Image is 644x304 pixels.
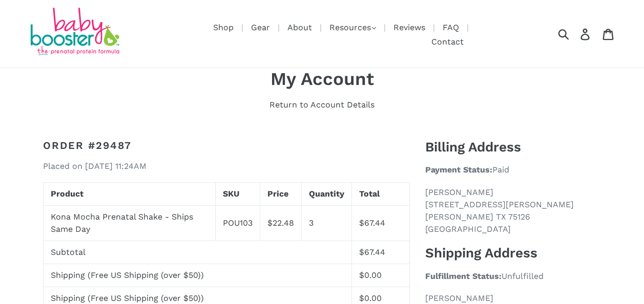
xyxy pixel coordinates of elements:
[215,206,260,241] td: POU103
[425,139,601,155] h3: Billing Address
[269,100,375,110] a: Return to Account Details
[282,21,317,34] a: About
[562,23,590,45] input: Search
[51,212,193,234] a: Kona Mocha Prenatal Shake - Ships Same Day
[43,139,410,151] h2: Order #29487
[43,160,410,172] p: Placed on [DATE] 11:24AM
[43,68,601,90] h1: My Account
[43,241,351,264] td: Subtotal
[43,264,351,287] td: Shipping (Free US Shipping (over $50))
[425,270,601,283] p: Unfulfilled
[246,21,275,34] a: Gear
[426,35,469,48] a: Contact
[324,20,381,35] button: Resources
[260,206,301,241] td: $22.48
[425,186,601,235] p: [PERSON_NAME] [STREET_ADDRESS][PERSON_NAME] [PERSON_NAME] TX 75126 [GEOGRAPHIC_DATA]
[351,183,409,206] th: Total
[301,183,351,206] th: Quantity
[425,271,502,281] strong: Fulfillment Status:
[425,164,601,176] p: Paid
[260,183,301,206] th: Price
[425,165,492,175] strong: Payment Status:
[425,245,601,261] h3: Shipping Address
[351,241,409,264] td: $67.44
[301,206,351,241] td: 3
[351,206,409,241] td: $67.44
[28,8,120,57] img: Baby Booster Prenatal Protein Supplements
[215,183,260,206] th: SKU
[351,264,409,287] td: $0.00
[208,21,239,34] a: Shop
[388,21,430,34] a: Reviews
[43,183,215,206] th: Product
[438,21,464,34] a: FAQ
